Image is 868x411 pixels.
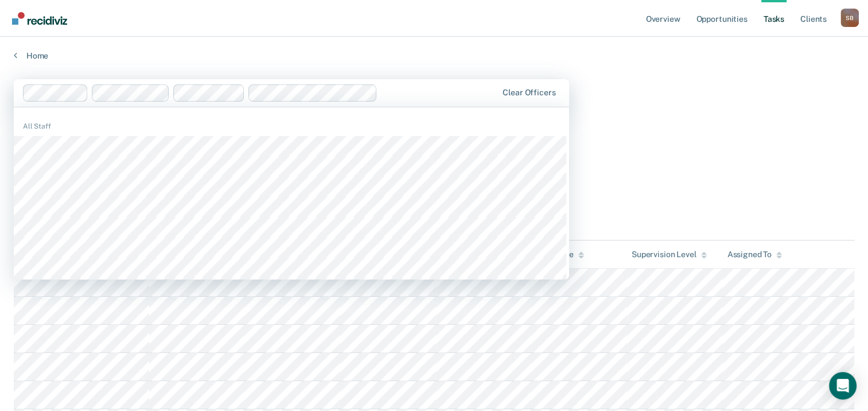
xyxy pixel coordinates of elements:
[12,12,67,25] img: Recidiviz
[632,250,707,259] div: Supervision Level
[503,88,555,98] div: Clear officers
[840,9,859,27] button: Profile dropdown button
[727,250,782,259] div: Assigned To
[14,121,569,131] div: All Staff
[14,51,854,61] a: Home
[829,372,857,400] div: Open Intercom Messenger
[840,9,859,27] div: S B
